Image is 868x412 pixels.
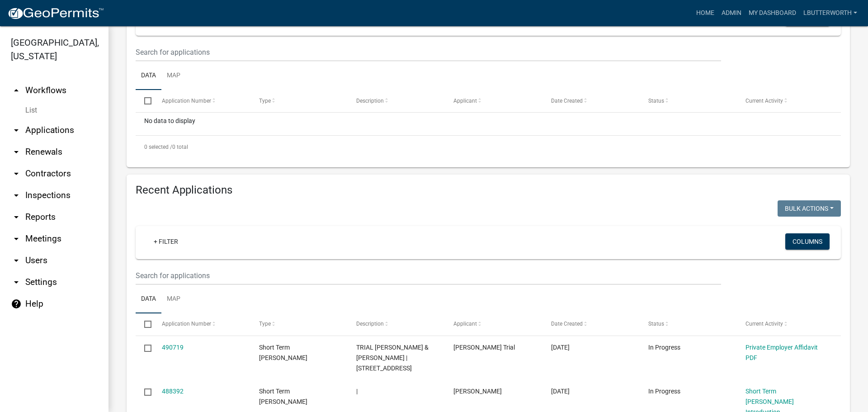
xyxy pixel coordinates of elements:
[11,168,22,179] i: arrow_drop_down
[453,388,502,395] span: Leah Mason
[356,98,384,104] span: Description
[144,144,172,150] span: 0 selected /
[551,321,583,327] span: Date Created
[136,184,841,197] h4: Recent Applications
[136,266,721,285] input: Search for applications
[136,136,841,158] div: 0 total
[453,344,515,351] span: Matthew Trial
[136,62,161,90] a: Data
[551,98,583,104] span: Date Created
[259,98,271,104] span: Type
[453,321,477,327] span: Applicant
[146,233,185,250] a: + Filter
[445,313,542,335] datatable-header-cell: Applicant
[453,98,477,104] span: Applicant
[542,90,639,112] datatable-header-cell: Date Created
[348,90,445,112] datatable-header-cell: Description
[745,98,783,104] span: Current Activity
[348,313,445,335] datatable-header-cell: Description
[648,321,664,327] span: Status
[11,125,22,136] i: arrow_drop_down
[640,90,737,112] datatable-header-cell: Status
[153,90,250,112] datatable-header-cell: Application Number
[356,321,384,327] span: Description
[542,313,639,335] datatable-header-cell: Date Created
[259,321,271,327] span: Type
[259,388,307,405] span: Short Term Rental Registration
[11,85,22,96] i: arrow_drop_up
[445,90,542,112] datatable-header-cell: Applicant
[800,5,861,22] a: lbutterworth
[737,313,834,335] datatable-header-cell: Current Activity
[11,212,22,223] i: arrow_drop_down
[648,388,680,395] span: In Progress
[737,90,834,112] datatable-header-cell: Current Activity
[161,62,186,90] a: Map
[250,313,348,335] datatable-header-cell: Type
[11,147,22,157] i: arrow_drop_down
[136,43,721,62] input: Search for applications
[136,90,153,112] datatable-header-cell: Select
[162,388,184,395] a: 488392
[136,285,161,314] a: Data
[162,98,211,104] span: Application Number
[162,321,211,327] span: Application Number
[356,344,429,372] span: TRIAL MATTHEW R & ALLISON K | 544 RIVER LAKE DR
[785,233,830,250] button: Columns
[136,313,153,335] datatable-header-cell: Select
[356,388,358,395] span: |
[648,98,664,104] span: Status
[745,321,783,327] span: Current Activity
[718,5,745,22] a: Admin
[648,344,680,351] span: In Progress
[11,277,22,288] i: arrow_drop_down
[693,5,718,22] a: Home
[136,113,841,135] div: No data to display
[162,344,184,351] a: 490719
[640,313,737,335] datatable-header-cell: Status
[153,313,250,335] datatable-header-cell: Application Number
[11,233,22,244] i: arrow_drop_down
[250,90,348,112] datatable-header-cell: Type
[11,255,22,266] i: arrow_drop_down
[778,200,841,217] button: Bulk Actions
[551,344,570,351] span: 10/10/2025
[745,344,818,361] a: Private Employer Affidavit PDF
[11,190,22,201] i: arrow_drop_down
[259,344,307,361] span: Short Term Rental Registration
[161,285,186,314] a: Map
[745,5,800,22] a: My Dashboard
[11,298,22,309] i: help
[551,388,570,395] span: 10/06/2025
